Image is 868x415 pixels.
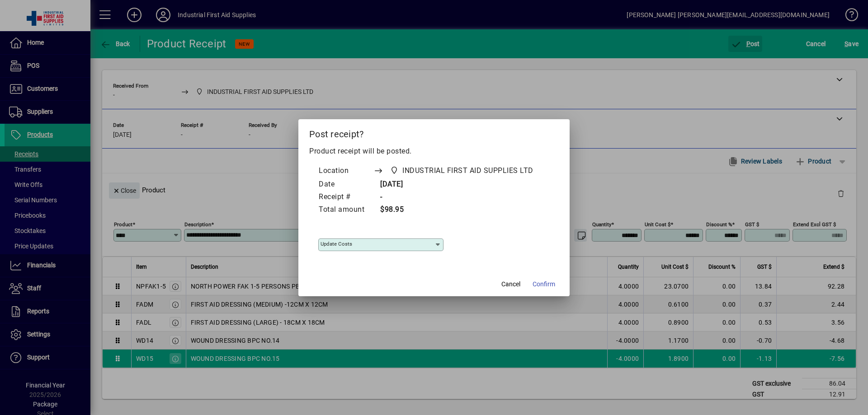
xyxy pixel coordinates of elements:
[298,119,570,145] h2: Post receipt?
[402,165,533,176] span: INDUSTRIAL FIRST AID SUPPLIES LTD
[318,191,373,204] td: Receipt #
[496,276,525,293] button: Cancel
[318,178,373,191] td: Date
[318,164,373,178] td: Location
[529,276,559,293] button: Confirm
[533,280,555,289] span: Confirm
[387,164,537,177] span: INDUSTRIAL FIRST AID SUPPLIES LTD
[321,241,352,247] mat-label: Update costs
[373,178,551,191] td: [DATE]
[318,204,373,216] td: Total amount
[373,204,551,216] td: $98.95
[309,146,559,157] p: Product receipt will be posted.
[501,280,520,289] span: Cancel
[373,191,551,204] td: -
